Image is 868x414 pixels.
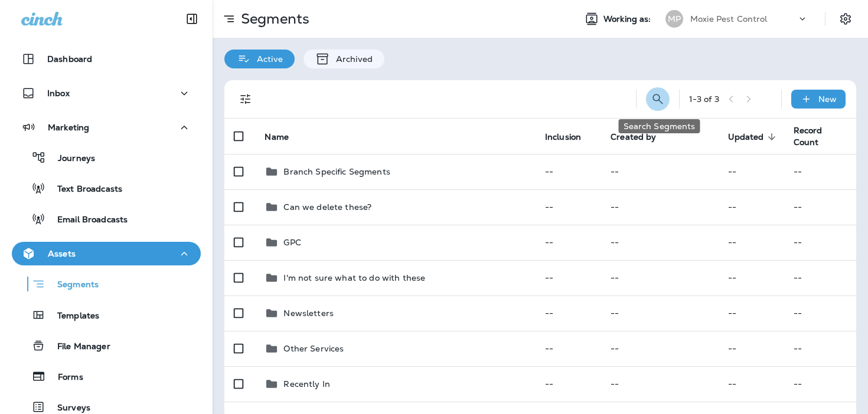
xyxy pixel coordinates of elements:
[536,295,601,331] td: --
[611,132,671,142] span: Created by
[719,154,784,189] td: --
[234,87,257,111] button: Filters
[689,94,719,104] div: 1 - 3 of 3
[835,8,856,29] button: Settings
[719,366,784,402] td: --
[12,333,201,358] button: File Manager
[719,225,784,260] td: --
[690,14,768,24] p: Moxie Pest Control
[283,238,301,247] p: GPC
[601,189,719,225] td: --
[45,311,99,322] p: Templates
[48,123,89,132] p: Marketing
[46,372,83,383] p: Forms
[175,7,208,31] button: Collapse Sidebar
[283,202,371,212] p: Can we delete these?
[784,260,856,295] td: --
[283,344,344,353] p: Other Services
[47,88,70,98] p: Inbox
[818,94,837,104] p: New
[283,379,330,389] p: Recently In
[47,54,92,64] p: Dashboard
[536,189,601,225] td: --
[48,249,76,258] p: Assets
[265,132,304,142] span: Name
[601,260,719,295] td: --
[784,366,856,402] td: --
[601,225,719,260] td: --
[12,242,201,265] button: Assets
[536,154,601,189] td: --
[601,295,719,331] td: --
[12,303,201,327] button: Templates
[45,403,90,414] p: Surveys
[545,132,581,142] span: Inclusion
[728,132,764,142] span: Updated
[719,189,784,225] td: --
[728,132,779,142] span: Updated
[784,154,856,189] td: --
[603,14,654,24] span: Working as:
[784,189,856,225] td: --
[12,364,201,389] button: Forms
[46,153,95,165] p: Journeys
[12,47,201,71] button: Dashboard
[251,54,283,64] p: Active
[536,225,601,260] td: --
[12,206,201,231] button: Email Broadcasts
[784,331,856,366] td: --
[283,273,425,282] p: I'm not sure what to do with these
[619,119,700,133] div: Search Segments
[236,10,309,28] p: Segments
[265,132,289,142] span: Name
[611,132,656,142] span: Created by
[719,295,784,331] td: --
[536,366,601,402] td: --
[283,167,390,176] p: Branch Specific Segments
[601,154,719,189] td: --
[45,215,128,226] p: Email Broadcasts
[646,87,670,111] button: Search Segments
[536,260,601,295] td: --
[45,280,99,291] p: Segments
[601,366,719,402] td: --
[719,260,784,295] td: --
[12,176,201,201] button: Text Broadcasts
[12,81,201,105] button: Inbox
[601,331,719,366] td: --
[784,225,856,260] td: --
[784,295,856,331] td: --
[719,331,784,366] td: --
[12,271,201,297] button: Segments
[665,10,683,28] div: MP
[545,132,596,142] span: Inclusion
[330,54,373,64] p: Archived
[45,184,122,195] p: Text Broadcasts
[794,125,823,147] span: Record Count
[45,341,110,353] p: File Manager
[12,116,201,139] button: Marketing
[12,145,201,170] button: Journeys
[536,331,601,366] td: --
[283,308,334,318] p: Newsletters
